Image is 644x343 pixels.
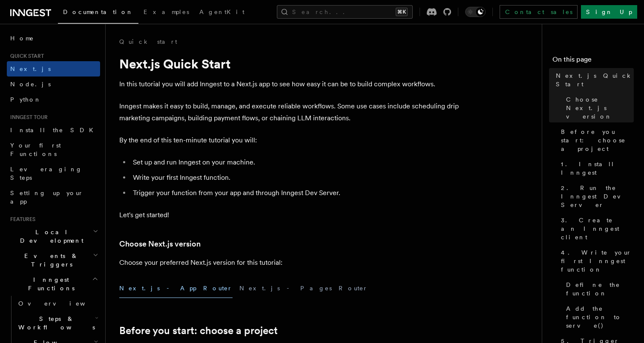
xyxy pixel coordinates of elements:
span: 1. Install Inngest [561,160,634,177]
span: Features [7,216,35,223]
button: Inngest Functions [7,272,100,296]
li: Write your first Inngest function. [130,172,460,184]
span: Steps & Workflows [15,315,95,332]
button: Steps & Workflows [15,311,100,335]
button: Next.js - Pages Router [239,279,368,298]
span: Documentation [63,9,133,15]
button: Next.js - App Router [119,279,233,298]
a: Before you start: choose a project [558,124,634,156]
span: Add the function to serve() [566,304,634,330]
a: Examples [138,3,194,23]
a: Next.js Quick Start [552,68,634,92]
a: Leveraging Steps [7,162,100,185]
h4: On this page [552,54,634,68]
a: Contact sales [500,5,578,19]
a: 1. Install Inngest [558,156,634,180]
span: Install the SDK [10,127,98,133]
span: Choose Next.js version [566,95,634,121]
span: AgentKit [199,9,244,15]
li: Set up and run Inngest on your machine. [130,156,460,168]
a: Define the function [563,277,634,301]
span: Setting up your app [10,190,83,205]
span: Define the function [566,281,634,298]
p: Choose your preferred Next.js version for this tutorial: [119,257,460,269]
span: Your first Functions [10,142,61,157]
a: Next.js [7,61,100,77]
a: Install the SDK [7,122,100,138]
span: Quick start [7,53,44,60]
a: Home [7,31,100,46]
span: Python [10,96,41,103]
a: Python [7,92,100,107]
a: Setting up your app [7,185,100,209]
span: Next.js Quick Start [556,71,634,88]
span: Before you start: choose a project [561,128,634,153]
button: Toggle dark mode [465,7,486,17]
button: Events & Triggers [7,248,100,272]
span: Events & Triggers [7,252,93,269]
a: Quick start [119,37,177,46]
span: Examples [144,9,189,15]
a: Choose Next.js version [563,92,634,124]
p: In this tutorial you will add Inngest to a Next.js app to see how easy it can be to build complex... [119,78,460,90]
h1: Next.js Quick Start [119,56,460,71]
span: Leveraging Steps [10,166,82,181]
span: Node.js [10,81,51,88]
button: Search...⌘K [277,5,413,19]
a: Your first Functions [7,138,100,162]
span: 3. Create an Inngest client [561,216,634,241]
a: AgentKit [194,3,250,23]
span: Next.js [10,65,51,72]
p: Let's get started! [119,209,460,221]
li: Trigger your function from your app and through Inngest Dev Server. [130,187,460,199]
a: Sign Up [581,5,637,19]
p: Inngest makes it easy to build, manage, and execute reliable workflows. Some use cases include sc... [119,100,460,124]
span: Inngest Functions [7,275,92,292]
a: Add the function to serve() [563,301,634,333]
button: Local Development [7,224,100,248]
a: 2. Run the Inngest Dev Server [558,180,634,213]
kbd: ⌘K [396,8,408,16]
a: Overview [15,296,100,311]
a: Documentation [58,3,138,24]
a: Node.js [7,77,100,92]
a: 4. Write your first Inngest function [558,245,634,277]
span: Home [10,34,34,43]
a: 3. Create an Inngest client [558,213,634,245]
p: By the end of this ten-minute tutorial you will: [119,134,460,146]
span: Overview [18,300,106,307]
span: Local Development [7,228,93,245]
span: 2. Run the Inngest Dev Server [561,184,634,209]
a: Choose Next.js version [119,238,201,250]
span: Inngest tour [7,114,48,121]
a: Before you start: choose a project [119,325,278,337]
span: 4. Write your first Inngest function [561,248,634,274]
